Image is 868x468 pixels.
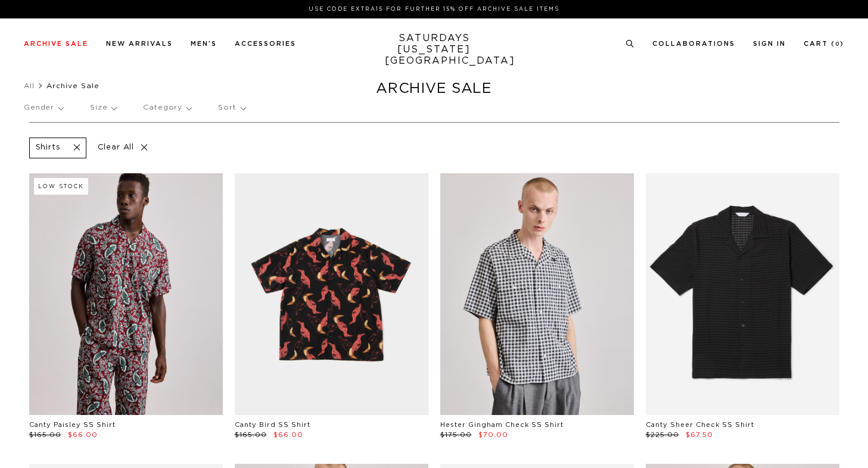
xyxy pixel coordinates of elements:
span: $165.00 [29,432,61,438]
p: Use Code EXTRA15 for Further 15% Off Archive Sale Items [29,5,839,14]
a: Men's [191,40,217,47]
p: Clear All [92,138,154,158]
small: 0 [835,42,840,47]
p: Sort [218,94,245,121]
a: Canty Sheer Check SS Shirt [646,422,754,428]
p: Size [90,94,116,121]
span: $66.00 [273,432,303,438]
a: Accessories [235,40,296,47]
p: Gender [24,94,63,121]
span: $70.00 [478,432,508,438]
span: $225.00 [646,432,679,438]
a: All [24,82,35,89]
span: $66.00 [68,432,98,438]
div: Low Stock [34,178,88,195]
a: Cart (0) [804,40,844,47]
a: Collaborations [652,40,735,47]
a: Canty Paisley SS Shirt [29,422,116,428]
p: Category [143,94,191,121]
a: New Arrivals [106,40,173,47]
span: $175.00 [440,432,472,438]
span: $67.50 [686,432,713,438]
p: Shirts [36,143,61,153]
a: Canty Bird SS Shirt [235,422,310,428]
span: $165.00 [235,432,267,438]
span: Archive Sale [46,82,99,89]
a: Hester Gingham Check SS Shirt [440,422,564,428]
a: Sign In [753,40,786,47]
a: SATURDAYS[US_STATE][GEOGRAPHIC_DATA] [385,33,483,67]
a: Archive Sale [24,40,88,47]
